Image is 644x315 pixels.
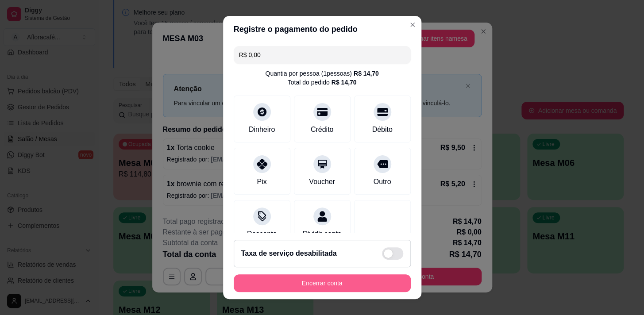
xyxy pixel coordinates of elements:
[309,177,335,187] div: Voucher
[247,229,277,239] div: Desconto
[302,229,341,239] div: Dividir conta
[249,124,275,135] div: Dinheiro
[288,78,357,87] div: Total do pedido
[354,69,379,78] div: R$ 14,70
[372,124,392,135] div: Débito
[241,248,337,259] h2: Taxa de serviço desabilitada
[234,274,411,292] button: Encerrar conta
[332,78,357,87] div: R$ 14,70
[265,69,378,78] div: Quantia por pessoa ( 1 pessoas)
[223,16,421,42] header: Registre o pagamento do pedido
[405,18,420,32] button: Close
[311,124,334,135] div: Crédito
[373,177,391,187] div: Outro
[239,46,405,64] input: Ex.: hambúrguer de cordeiro
[257,177,266,187] div: Pix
